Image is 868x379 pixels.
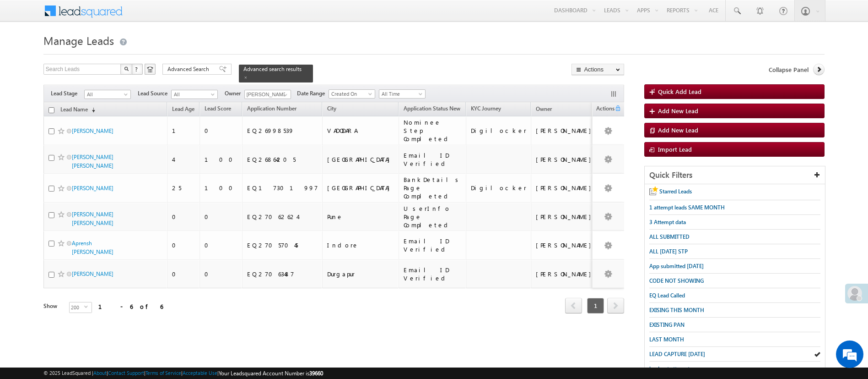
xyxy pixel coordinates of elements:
[132,64,143,75] button: ?
[279,90,290,99] a: Show All Items
[205,126,238,135] div: 0
[404,204,462,229] div: UserInfo Page Completed
[88,106,95,114] span: (sorted descending)
[399,104,465,115] a: Application Status New
[70,302,84,313] span: 200
[327,126,394,135] div: VADODARA
[645,166,825,184] div: Quick Filters
[404,266,462,282] div: Email ID Verified
[247,241,318,249] div: EQ27057045
[658,126,698,134] span: Add New Lead
[607,298,624,313] span: next
[98,301,163,312] div: 1 - 6 of 6
[225,89,244,98] span: Owner
[72,211,113,226] a: [PERSON_NAME] [PERSON_NAME]
[329,90,372,98] span: Created On
[327,270,394,278] div: Durgapur
[649,263,704,269] span: App submitted [DATE]
[219,370,323,377] span: Your Leadsquared Account Number is
[172,90,215,99] span: All
[205,270,238,278] div: 0
[649,365,691,372] span: lead not attempt.
[200,104,236,115] a: Lead Score
[404,118,462,143] div: Nominee Step Completed
[84,90,131,99] a: All
[466,104,506,115] a: KYC Journey
[205,184,238,192] div: 100
[108,370,144,376] a: Contact Support
[565,298,582,313] span: prev
[135,65,139,73] span: ?
[536,241,596,249] div: [PERSON_NAME]
[84,305,92,309] span: select
[327,184,394,192] div: [GEOGRAPHIC_DATA]
[43,33,114,48] span: Manage Leads
[323,104,341,115] a: City
[658,145,692,153] span: Import Lead
[649,233,690,240] span: ALL SUBMITTED
[649,321,685,328] span: EXISTING PAN
[172,184,195,192] div: 25
[536,213,596,221] div: [PERSON_NAME]
[649,307,704,313] span: EXISING THIS MONTH
[327,241,394,249] div: Indore
[565,299,582,313] a: prev
[327,213,394,221] div: Pune
[172,270,195,278] div: 0
[171,90,218,99] a: All
[536,126,596,135] div: [PERSON_NAME]
[124,66,129,71] img: Search
[536,270,596,278] div: [PERSON_NAME]
[327,155,394,164] div: [GEOGRAPHIC_DATA]
[649,292,685,299] span: EQ Lead Called
[587,298,604,313] span: 1
[72,154,113,169] a: [PERSON_NAME] [PERSON_NAME]
[649,277,704,284] span: CODE NOT SHOWING
[72,185,113,192] a: [PERSON_NAME]
[172,155,195,164] div: 4
[183,370,217,376] a: Acceptable Use
[658,107,698,115] span: Add New Lead
[247,155,318,164] div: EQ26864205
[658,88,701,95] span: Quick Add Lead
[51,89,84,98] span: Lead Stage
[404,237,462,253] div: Email ID Verified
[56,104,100,116] a: Lead Name(sorted descending)
[93,370,107,376] a: About
[404,151,462,168] div: Email ID Verified
[649,248,688,255] span: ALL [DATE] STP
[404,105,460,112] span: Application Status New
[72,127,113,134] a: [PERSON_NAME]
[649,204,725,211] span: 1 attempt leads SAME MONTH
[536,105,552,112] span: Owner
[329,89,375,99] a: Created On
[172,213,195,221] div: 0
[205,241,238,249] div: 0
[172,105,194,112] span: Lead Age
[247,105,297,112] span: Application Number
[536,184,596,192] div: [PERSON_NAME]
[247,270,318,278] div: EQ27063487
[43,302,62,310] div: Show
[172,241,195,249] div: 0
[247,126,318,135] div: EQ26998539
[244,90,291,99] input: Type to Search
[769,66,809,74] span: Collapse Panel
[309,370,323,377] span: 39660
[205,213,238,221] div: 0
[471,184,527,192] div: Digilocker
[536,155,596,164] div: [PERSON_NAME]
[138,89,171,98] span: Lead Source
[404,176,462,200] div: BankDetails Page Completed
[243,104,301,115] a: Application Number
[247,213,318,221] div: EQ27062624
[43,369,323,378] span: © 2025 LeadSquared | | | | |
[72,240,113,255] a: Aprensh [PERSON_NAME]
[49,107,54,113] input: Check all records
[297,89,329,98] span: Date Range
[607,299,624,313] a: next
[205,105,231,112] span: Lead Score
[167,65,212,73] span: Advanced Search
[379,90,423,98] span: All Time
[327,105,336,112] span: City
